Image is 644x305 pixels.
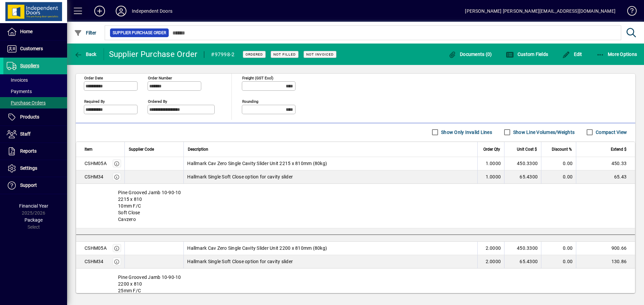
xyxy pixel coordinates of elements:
[440,129,492,136] label: Show Only Invalid Lines
[483,146,500,153] span: Order Qty
[148,75,172,80] mat-label: Order number
[3,160,67,177] a: Settings
[20,131,31,137] span: Staff
[20,148,37,154] span: Reports
[611,146,627,153] span: Extend $
[109,49,198,60] div: Supplier Purchase Order
[20,114,39,120] span: Products
[187,173,293,180] span: Hallmark Single Soft Close option for cavity slider
[3,97,67,108] a: Purchase Orders
[576,255,635,269] td: 130.86
[85,258,104,265] div: CSHM34
[85,173,104,180] div: CSHM34
[541,157,576,170] td: 0.00
[132,6,172,16] div: Independent Doors
[504,157,541,170] td: 450.3300
[20,46,43,51] span: Customers
[242,99,258,103] mat-label: Rounding
[504,255,541,269] td: 65.4300
[273,52,296,57] span: Not Filled
[20,29,33,34] span: Home
[187,160,327,167] span: Hallmark Cav Zero Single Cavity Slider Unit 2215 x 810mm (80kg)
[76,184,635,228] div: Pine Grooved Jamb 10-90-10 2215 x 810 10mm F/C Soft Close Cavzero
[596,52,637,57] span: More Options
[3,126,67,143] a: Staff
[448,52,492,57] span: Documents (0)
[506,52,548,57] span: Custom Fields
[562,52,582,57] span: Edit
[517,146,537,153] span: Unit Cost $
[3,109,67,126] a: Products
[74,30,97,35] span: Filter
[576,170,635,184] td: 65.43
[20,165,37,171] span: Settings
[85,245,107,251] div: CSHM05A
[3,74,67,86] a: Invoices
[465,6,615,16] div: [PERSON_NAME] [PERSON_NAME][EMAIL_ADDRESS][DOMAIN_NAME]
[187,258,293,265] span: Hallmark Single Soft Close option for cavity slider
[20,182,37,188] span: Support
[89,5,110,17] button: Add
[188,146,208,153] span: Description
[477,170,504,184] td: 1.0000
[7,100,46,105] span: Purchase Orders
[576,242,635,255] td: 900.66
[3,86,67,97] a: Payments
[541,170,576,184] td: 0.00
[306,52,334,57] span: Not Invoiced
[113,29,166,36] span: Supplier Purchase Order
[504,48,550,60] button: Custom Fields
[447,48,494,60] button: Documents (0)
[242,75,273,80] mat-label: Freight (GST excl)
[541,255,576,269] td: 0.00
[3,143,67,160] a: Reports
[3,177,67,194] a: Support
[211,49,234,60] div: #97998-2
[622,1,636,23] a: Knowledge Base
[19,203,48,209] span: Financial Year
[595,48,639,60] button: More Options
[594,129,627,136] label: Compact View
[3,41,67,57] a: Customers
[187,245,327,251] span: Hallmark Cav Zero Single Cavity Slider Unit 2200 x 810mm (80kg)
[541,242,576,255] td: 0.00
[74,52,97,57] span: Back
[67,48,104,60] app-page-header-button: Back
[85,146,93,153] span: Item
[560,48,584,60] button: Edit
[110,5,132,17] button: Profile
[504,242,541,255] td: 450.3300
[85,160,107,167] div: CSHM05A
[148,99,167,103] mat-label: Ordered by
[3,23,67,40] a: Home
[246,52,263,57] span: Ordered
[84,75,103,80] mat-label: Order date
[576,157,635,170] td: 450.33
[24,217,43,223] span: Package
[72,48,98,60] button: Back
[129,146,154,153] span: Supplier Code
[20,63,39,68] span: Suppliers
[477,157,504,170] td: 1.0000
[84,99,105,103] mat-label: Required by
[7,89,32,94] span: Payments
[72,27,98,39] button: Filter
[504,170,541,184] td: 65.4300
[477,255,504,269] td: 2.0000
[512,129,575,136] label: Show Line Volumes/Weights
[7,77,28,83] span: Invoices
[552,146,572,153] span: Discount %
[477,242,504,255] td: 2.0000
